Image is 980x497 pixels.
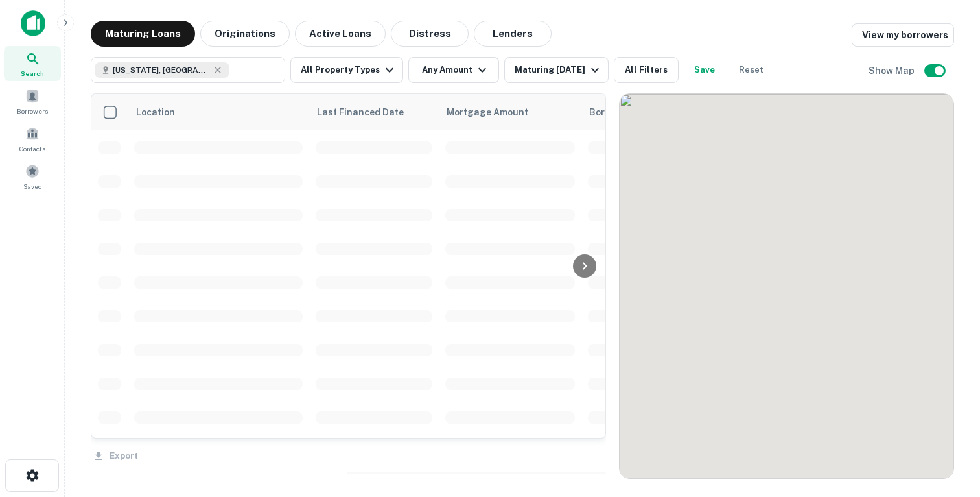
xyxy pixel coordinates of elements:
iframe: Chat Widget [915,393,980,455]
a: Contacts [4,121,61,156]
span: [US_STATE], [GEOGRAPHIC_DATA] [113,64,210,76]
button: Originations [200,21,290,47]
span: Saved [23,181,42,191]
th: Last Financed Date [309,94,439,130]
a: Search [4,46,61,81]
button: Maturing Loans [91,21,195,47]
img: capitalize-icon.png [21,10,45,36]
h6: Show Map [869,64,916,78]
button: Lenders [474,21,552,47]
button: Any Amount [408,57,499,83]
a: Saved [4,159,61,194]
a: View my borrowers [852,23,954,47]
button: Maturing [DATE] [504,57,609,83]
span: Search [21,68,44,79]
th: Mortgage Amount [439,94,581,130]
button: All Property Types [290,57,403,83]
button: All Filters [614,57,679,83]
span: Location [135,104,192,120]
div: Maturing [DATE] [515,62,603,78]
button: Reset [730,57,772,83]
button: Distress [391,21,469,47]
span: Mortgage Amount [447,104,545,120]
th: Location [128,94,309,130]
button: Save your search to get updates of matches that match your search criteria. [684,57,725,83]
span: Contacts [19,143,45,154]
a: Borrowers [4,84,61,119]
span: Last Financed Date [317,104,421,120]
div: 0 0 [620,94,953,478]
button: Active Loans [295,21,386,47]
span: Borrowers [17,106,48,116]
